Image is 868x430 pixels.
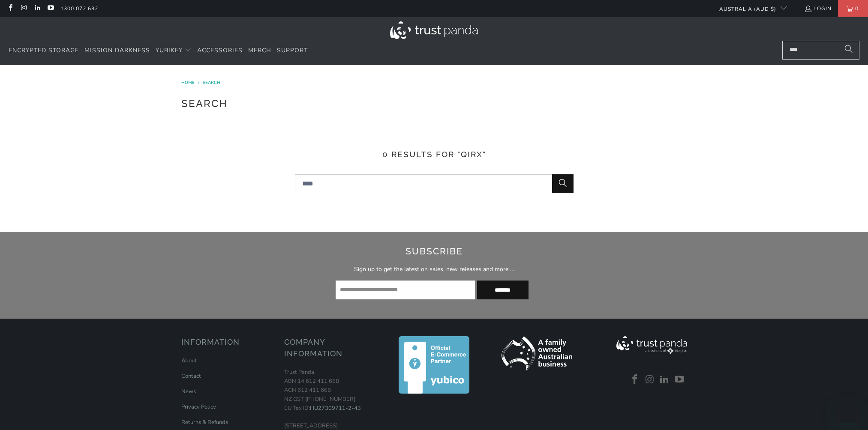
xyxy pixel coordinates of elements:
[248,41,271,61] a: Merch
[198,80,199,86] span: /
[310,404,361,412] a: HU27309711-2-43
[203,80,220,86] a: Search
[181,403,216,411] a: Privacy Policy
[248,46,271,54] span: Merch
[295,174,574,193] input: Search...
[47,5,54,12] a: Trust Panda Australia on YouTube
[9,41,79,61] a: Encrypted Storage
[181,357,197,364] a: About
[838,41,859,60] button: Search
[6,5,14,12] a: Trust Panda Australia on Facebook
[156,46,183,54] span: YubiKey
[181,80,195,86] span: Home
[176,245,693,258] h2: Subscribe
[643,374,656,385] a: Trust Panda Australia on Instagram
[390,21,478,39] img: Trust Panda Australia
[197,41,243,61] a: Accessories
[181,372,201,380] a: Contact
[552,174,574,193] button: Search
[673,374,686,385] a: Trust Panda Australia on YouTube
[658,374,671,385] a: Trust Panda Australia on LinkedIn
[33,5,41,12] a: Trust Panda Australia on LinkedIn
[834,396,861,423] iframe: Button to launch messaging window
[277,41,308,61] a: Support
[60,4,98,13] a: 1300 072 632
[197,46,243,54] span: Accessories
[804,4,832,13] a: Login
[181,148,687,161] h3: 0 results for "qirx"
[181,80,196,86] a: Home
[277,46,308,54] span: Support
[181,94,687,111] h1: Search
[20,5,27,12] a: Trust Panda Australia on Instagram
[156,41,192,61] summary: YubiKey
[629,374,642,385] a: Trust Panda Australia on Facebook
[9,41,308,61] nav: Translation missing: en.navigation.header.main_nav
[84,41,150,61] a: Mission Darkness
[181,388,196,395] a: News
[782,41,859,60] input: Search...
[84,46,150,54] span: Mission Darkness
[181,418,228,426] a: Returns & Refunds
[9,46,79,54] span: Encrypted Storage
[176,265,693,274] p: Sign up to get the latest on sales, new releases and more …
